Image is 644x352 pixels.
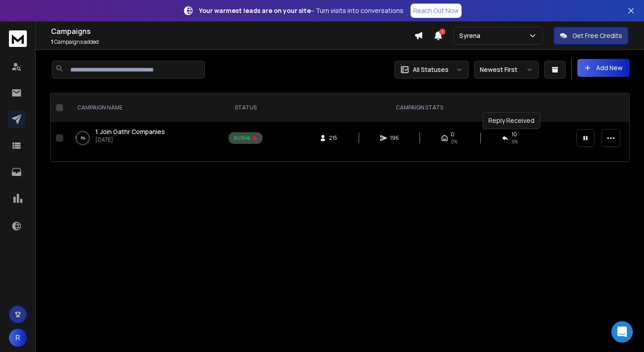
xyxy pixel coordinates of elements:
p: 3 % [80,134,85,142]
button: R [9,329,27,347]
div: Reply Received [483,112,540,129]
p: Syrena [459,31,484,40]
button: Get Free Credits [554,27,628,45]
th: CAMPAIGN NAME [67,93,223,122]
div: Open Intercom Messenger [611,321,633,343]
span: 196 [390,134,399,142]
h1: Campaigns [51,26,414,37]
span: 10 [512,131,517,138]
span: 0% [451,138,458,145]
p: Campaigns added [51,38,414,46]
p: – Turn visits into conversations [199,6,403,15]
td: 3%1. Join Gathr Companies[DATE] [67,122,223,154]
img: logo [9,30,27,47]
button: Newest First [474,61,539,79]
p: All Statuses [413,65,449,74]
button: Add New [577,59,630,77]
p: Get Free Credits [572,31,622,40]
p: Reach Out Now [413,6,459,15]
a: 1. Join Gathr Companies [95,127,165,136]
th: STATUS [223,93,268,122]
div: Active [233,134,258,142]
strong: Your warmest leads are on your site [199,6,311,15]
span: 5 % [512,138,518,145]
th: CAMPAIGN STATS [268,93,571,122]
span: 1 [51,38,53,46]
span: 1. Join Gathr Companies [95,127,165,136]
span: 0 [451,131,454,138]
p: [DATE] [95,136,165,143]
span: 1 [439,29,445,35]
a: Reach Out Now [411,4,462,18]
span: 215 [329,134,338,142]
